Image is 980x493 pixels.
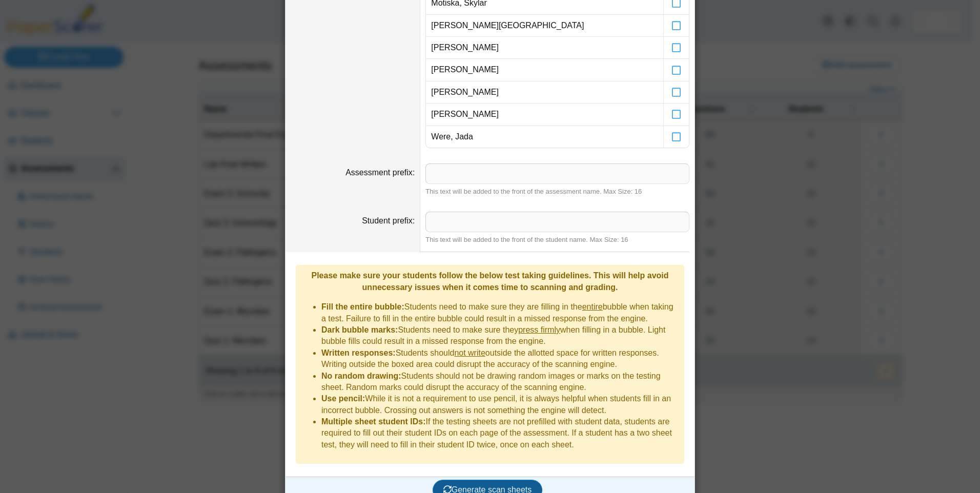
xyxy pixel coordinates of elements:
[454,348,485,357] u: not write
[426,59,663,81] td: [PERSON_NAME]
[321,347,679,371] li: Students should outside the allotted space for written responses. Writing outside the boxed area ...
[321,324,679,347] li: Students need to make sure they when filling in a bubble. Light bubble fills could result in a mi...
[321,416,679,450] li: If the testing sheets are not prefilled with student data, students are required to fill out thei...
[582,302,603,311] u: entire
[426,104,663,126] td: [PERSON_NAME]
[321,301,679,324] li: Students need to make sure they are filling in the bubble when taking a test. Failure to fill in ...
[425,235,689,244] div: This text will be added to the front of the student name. Max Size: 16
[362,216,415,225] label: Student prefix
[321,417,426,426] b: Multiple sheet student IDs:
[311,271,668,291] b: Please make sure your students follow the below test taking guidelines. This will help avoid unne...
[426,126,663,148] td: Were, Jada
[425,187,689,196] div: This text will be added to the front of the assessment name. Max Size: 16
[321,302,404,311] b: Fill the entire bubble:
[321,325,398,334] b: Dark bubble marks:
[426,81,663,104] td: [PERSON_NAME]
[518,325,560,334] u: press firmly
[321,371,679,394] li: Students should not be drawing random images or marks on the testing sheet. Random marks could di...
[426,37,663,59] td: [PERSON_NAME]
[321,372,401,380] b: No random drawing:
[321,393,679,416] li: While it is not a requirement to use pencil, it is always helpful when students fill in an incorr...
[426,15,663,37] td: [PERSON_NAME][GEOGRAPHIC_DATA]
[321,394,365,403] b: Use pencil:
[345,168,415,177] label: Assessment prefix
[321,348,396,357] b: Written responses:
